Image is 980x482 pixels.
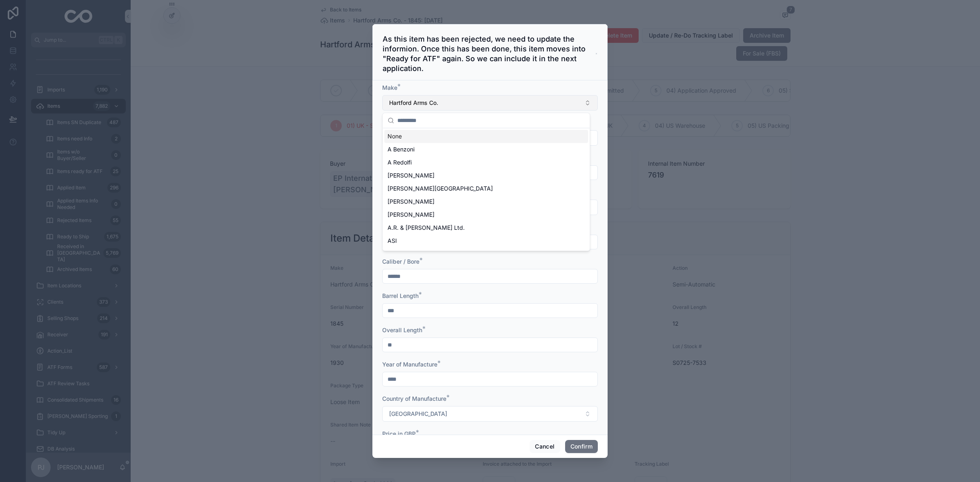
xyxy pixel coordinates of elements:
span: A Redolfi [388,158,412,167]
span: Barrel Length [382,292,419,299]
span: Year of Manufacture [382,361,437,368]
span: Hartford Arms Co. [389,99,438,107]
span: [PERSON_NAME] [388,198,434,206]
span: [PERSON_NAME] [388,171,434,180]
span: Caliber / Bore [382,258,419,265]
span: Country of Manufacture [382,395,446,402]
span: [GEOGRAPHIC_DATA] [389,410,447,418]
div: Suggestions [383,128,590,251]
button: Confirm [565,440,598,453]
span: A Benzoni [388,145,414,153]
span: ASI [388,237,397,245]
button: Select Button [382,95,598,111]
span: A.R. & [PERSON_NAME] Ltd. [388,224,465,232]
span: Make [382,84,397,91]
div: None [384,130,588,143]
span: [PERSON_NAME][GEOGRAPHIC_DATA] [388,184,493,193]
span: [PERSON_NAME] [388,211,434,219]
span: ATA Arms [388,250,414,258]
button: Cancel [530,440,560,453]
h3: As this item has been rejected, we need to update the informion. Once this has been done, this it... [383,34,595,73]
span: Overall Length [382,327,422,333]
button: Select Button [382,406,598,422]
span: Price in GBP [382,430,416,437]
